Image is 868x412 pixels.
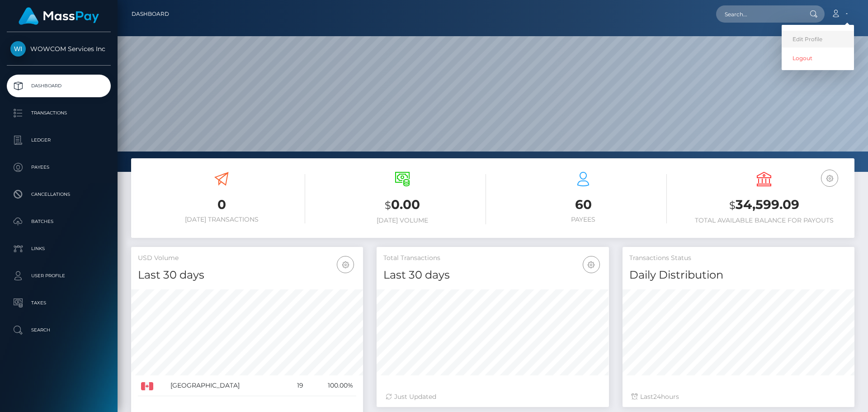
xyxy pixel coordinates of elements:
[7,210,111,233] a: Batches
[138,267,356,283] h4: Last 30 days
[385,199,391,212] small: $
[19,7,99,25] img: MassPay Logo
[10,79,107,93] p: Dashboard
[10,296,107,310] p: Taxes
[10,41,26,57] img: WOWCOM Services Inc
[680,196,848,214] h3: 34,599.09
[7,183,111,206] a: Cancellations
[10,133,107,147] p: Ledger
[7,102,111,124] a: Transactions
[629,267,848,283] h4: Daily Distribution
[7,319,111,341] a: Search
[782,50,854,66] a: Logout
[782,31,854,47] a: Edit Profile
[7,265,111,287] a: User Profile
[10,323,107,337] p: Search
[383,254,602,263] h5: Total Transactions
[10,215,107,228] p: Batches
[7,292,111,314] a: Taxes
[7,237,111,260] a: Links
[307,375,357,396] td: 100.00%
[10,106,107,120] p: Transactions
[319,196,486,214] h3: 0.00
[10,161,107,174] p: Payees
[141,382,153,390] img: CA.png
[716,5,801,23] input: Search...
[319,217,486,224] h6: [DATE] Volume
[10,188,107,201] p: Cancellations
[287,375,307,396] td: 19
[7,129,111,152] a: Ledger
[653,393,661,401] span: 24
[10,242,107,256] p: Links
[7,45,111,53] span: WOWCOM Services Inc
[138,196,305,213] h3: 0
[632,392,845,402] div: Last hours
[132,5,169,24] a: Dashboard
[383,267,602,283] h4: Last 30 days
[386,392,599,402] div: Just Updated
[10,269,107,283] p: User Profile
[629,254,848,263] h5: Transactions Status
[138,216,305,223] h6: [DATE] Transactions
[500,196,667,213] h3: 60
[167,375,287,396] td: [GEOGRAPHIC_DATA]
[500,216,667,223] h6: Payees
[7,156,111,179] a: Payees
[138,254,356,263] h5: USD Volume
[729,199,736,212] small: $
[680,217,848,224] h6: Total Available Balance for Payouts
[7,75,111,97] a: Dashboard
